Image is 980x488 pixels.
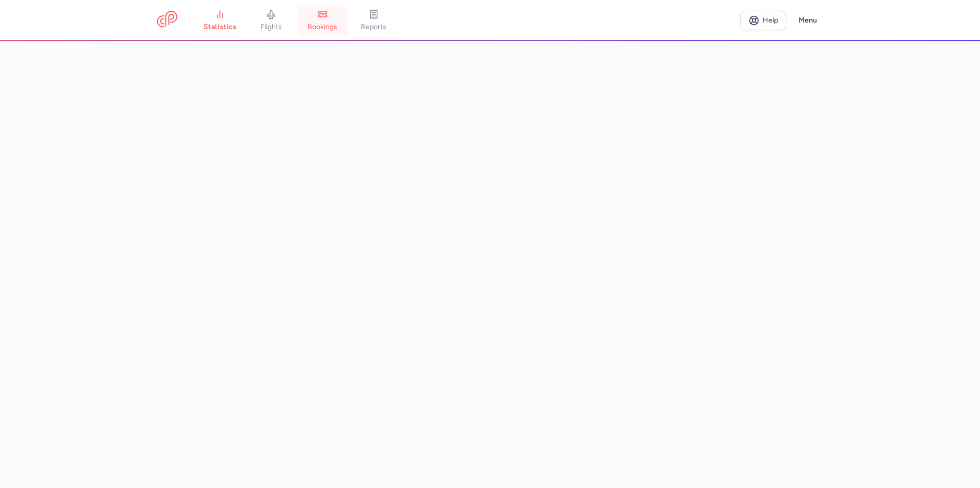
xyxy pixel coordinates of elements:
[203,23,236,32] span: statistics
[740,11,786,30] a: Help
[157,11,177,30] a: CitizenPlane red outlined logo
[194,9,246,32] a: statistics
[246,9,297,32] a: flights
[308,23,337,32] span: bookings
[297,9,348,32] a: bookings
[348,9,399,32] a: reports
[792,11,823,30] button: Menu
[763,16,778,24] span: Help
[361,23,386,32] span: reports
[260,23,282,32] span: flights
